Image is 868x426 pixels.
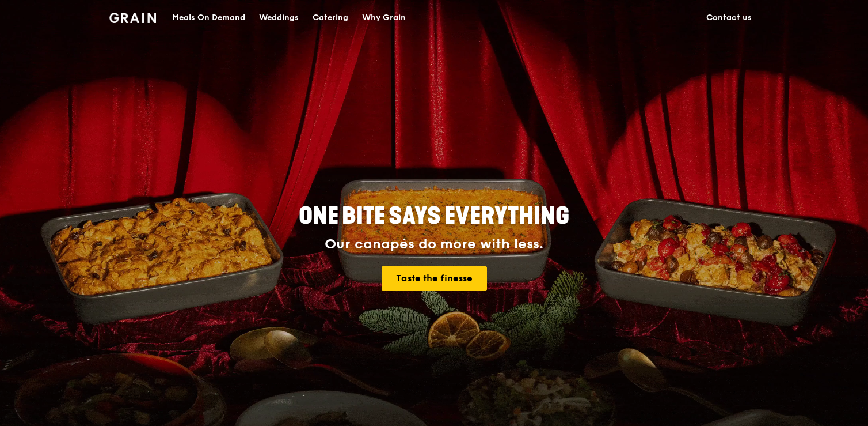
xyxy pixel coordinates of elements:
[313,1,348,35] div: Catering
[382,266,487,291] a: Taste the finesse
[699,1,759,35] a: Contact us
[259,1,299,35] div: Weddings
[252,1,306,35] a: Weddings
[172,1,245,35] div: Meals On Demand
[227,236,641,252] div: Our canapés do more with less.
[306,1,355,35] a: Catering
[355,1,413,35] a: Why Grain
[299,202,569,230] span: ONE BITE SAYS EVERYTHING
[362,1,406,35] div: Why Grain
[109,13,156,23] img: Grain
